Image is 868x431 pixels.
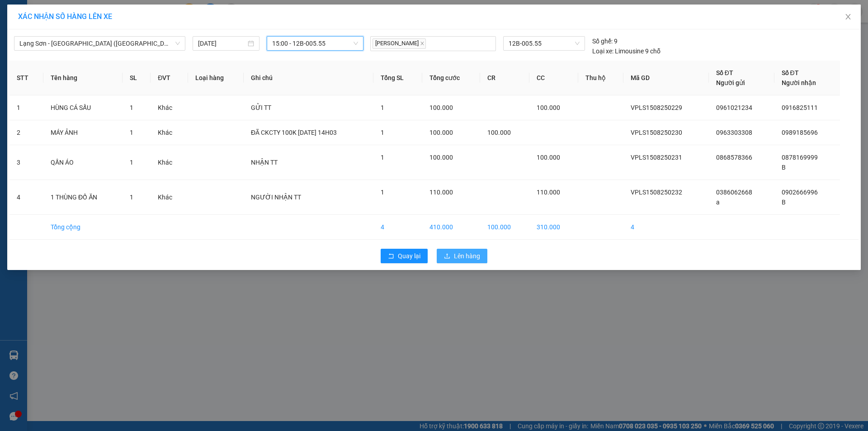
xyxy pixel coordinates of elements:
[782,129,818,136] span: 0989185696
[631,189,682,196] span: VPLS1508250232
[251,194,301,201] span: NGƯỜI NHẬN TT
[251,104,271,111] span: GỬI TT
[537,154,560,161] span: 100.000
[18,12,112,21] span: XÁC NHẬN SỐ HÀNG LÊN XE
[381,249,428,263] button: rollbackQuay lại
[716,154,752,161] span: 0868578366
[631,104,682,111] span: VPLS1508250229
[43,145,123,180] td: QẦN ÁO
[782,104,818,111] span: 0916825111
[19,37,180,50] span: Lạng Sơn - Hà Nội (Limousine)
[782,79,816,86] span: Người nhận
[9,120,43,145] td: 2
[592,36,613,46] span: Số ghế:
[151,95,188,120] td: Khác
[251,129,337,136] span: ĐÃ CKCTY 100K [DATE] 14H03
[151,120,188,145] td: Khác
[422,215,480,240] td: 410.000
[844,13,852,20] span: close
[782,164,786,171] span: B
[480,61,529,95] th: CR
[716,129,752,136] span: 0963303308
[716,69,733,76] span: Số ĐT
[420,41,425,46] span: close
[782,69,799,76] span: Số ĐT
[592,46,660,56] div: Limousine 9 chỗ
[151,61,188,95] th: ĐVT
[398,251,420,261] span: Quay lại
[782,199,786,206] span: B
[373,61,422,95] th: Tổng SL
[188,61,244,95] th: Loại hàng
[716,199,720,206] span: a
[631,154,682,161] span: VPLS1508250231
[782,189,818,196] span: 0902666996
[437,249,487,263] button: uploadLên hàng
[716,189,752,196] span: 0386062668
[835,5,861,30] button: Close
[444,253,450,260] span: upload
[454,251,480,261] span: Lên hàng
[251,159,278,166] span: NHẬN TT
[480,215,529,240] td: 100.000
[43,120,123,145] td: MÁY ẢNH
[244,61,373,95] th: Ghi chú
[43,61,123,95] th: Tên hàng
[716,104,752,111] span: 0961021234
[422,61,480,95] th: Tổng cước
[623,61,709,95] th: Mã GD
[43,215,123,240] td: Tổng cộng
[623,215,709,240] td: 4
[373,38,426,49] span: [PERSON_NAME]
[716,79,745,86] span: Người gửi
[9,61,43,95] th: STT
[578,61,623,95] th: Thu hộ
[43,180,123,215] td: 1 THÙNG ĐỒ ĂN
[487,129,511,136] span: 100.000
[429,189,453,196] span: 110.000
[43,95,123,120] td: HÙNG CÁ SẤU
[9,145,43,180] td: 3
[782,154,818,161] span: 0878169999
[151,180,188,215] td: Khác
[123,61,151,95] th: SL
[381,154,384,161] span: 1
[429,129,453,136] span: 100.000
[537,104,560,111] span: 100.000
[198,38,246,48] input: 15/08/2025
[529,215,579,240] td: 310.000
[130,194,133,201] span: 1
[509,37,579,50] span: 12B-005.55
[381,189,384,196] span: 1
[9,180,43,215] td: 4
[592,46,613,56] span: Loại xe:
[388,253,394,260] span: rollback
[381,104,384,111] span: 1
[130,129,133,136] span: 1
[429,154,453,161] span: 100.000
[631,129,682,136] span: VPLS1508250230
[130,104,133,111] span: 1
[592,36,618,46] div: 9
[9,95,43,120] td: 1
[373,215,422,240] td: 4
[151,145,188,180] td: Khác
[381,129,384,136] span: 1
[429,104,453,111] span: 100.000
[130,159,133,166] span: 1
[529,61,579,95] th: CC
[272,37,358,50] span: 15:00 - 12B-005.55
[537,189,560,196] span: 110.000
